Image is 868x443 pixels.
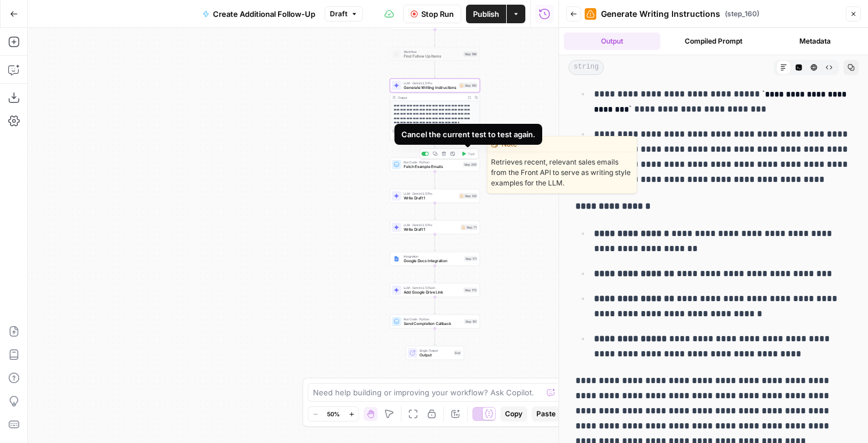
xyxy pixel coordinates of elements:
span: 50% [327,409,340,419]
span: LLM · Gemini 2.5 Flash [404,285,461,290]
g: Edge from step_161 to end [434,328,436,345]
div: End [454,351,461,356]
button: Test [459,150,477,158]
span: Add Google Drive Link [404,290,461,295]
div: WorkflowFind Follow Up ItemsStep 199 [390,47,480,61]
div: LLM · Gemini 2.5 ProWrite Draft 1Step 71 [390,220,480,234]
span: string [568,60,604,75]
div: Step 199 [464,52,478,57]
span: Write Draft 1 [404,227,458,233]
span: Workflow [404,49,461,54]
span: Generate Writing Instructions [601,8,720,20]
button: Stop Run [403,5,461,23]
div: Step 160 [459,83,478,88]
div: Output [398,95,464,100]
button: Copy [500,406,527,421]
g: Edge from step_171 to step_175 [434,266,436,283]
img: Instagram%20post%20-%201%201.png [394,256,400,262]
div: Step 129 [459,193,478,199]
g: Edge from step_175 to step_161 [434,297,436,314]
button: Output [564,33,660,50]
span: Find Follow Up Items [404,53,461,59]
span: Retrieves recent, relevant sales emails from the Front API to serve as writing style examples for... [488,152,636,193]
span: Test [468,151,475,156]
g: Edge from step_194 to step_199 [434,30,436,47]
div: Step 171 [464,256,478,262]
div: Note [488,137,636,152]
button: Publish [466,5,506,23]
div: Step 161 [464,319,478,324]
button: Paste [532,406,560,421]
div: IntegrationGoogle Docs IntegrationStep 171 [390,252,480,266]
span: Single Output [419,348,451,353]
g: Edge from step_200 to step_129 [434,172,436,188]
span: Write Draft 1 [404,195,457,201]
div: Step 175 [464,288,478,293]
button: Create Additional Follow-Up [195,5,322,23]
div: Cancel the current test to test again. [401,128,535,140]
span: LLM · Gemini 2.5 Pro [404,191,457,196]
span: Fetch Example Emails [404,164,461,170]
div: Run Code · PythonSend Completion CallbackStep 161 [390,315,480,328]
div: LLM · Gemini 2.5 FlashAdd Google Drive LinkStep 175 [390,283,480,297]
span: Google Docs Integration [404,258,462,264]
button: Draft [325,6,363,22]
g: Edge from step_129 to step_71 [434,203,436,220]
span: Create Additional Follow-Up [213,8,315,20]
span: Draft [330,9,347,19]
span: Paste [536,409,556,419]
span: Publish [473,8,499,20]
span: LLM · Gemini 2.5 Pro [404,81,457,85]
span: LLM · Gemini 2.5 Pro [404,223,458,227]
div: Run Code · PythonFetch Example EmailsStep 200Test [390,158,480,172]
span: Run Code · Python [404,317,462,321]
span: ( step_160 ) [725,9,759,19]
div: Step 200 [463,162,478,167]
g: Edge from step_71 to step_171 [434,234,436,251]
g: Edge from step_199 to step_160 [434,61,436,78]
span: Generate Writing Instructions [404,85,457,91]
span: Stop Run [421,8,454,20]
span: Send Completion Callback [404,321,462,327]
div: LLM · Gemini 2.5 ProWrite Draft 1Step 129 [390,189,480,203]
span: Output [419,352,451,358]
div: Step 71 [461,224,478,230]
div: Single OutputOutputEnd [390,346,480,360]
span: Copy [505,409,522,419]
span: Run Code · Python [404,160,461,165]
button: Compiled Prompt [665,33,762,50]
button: Metadata [767,33,863,50]
span: Integration [404,254,462,259]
